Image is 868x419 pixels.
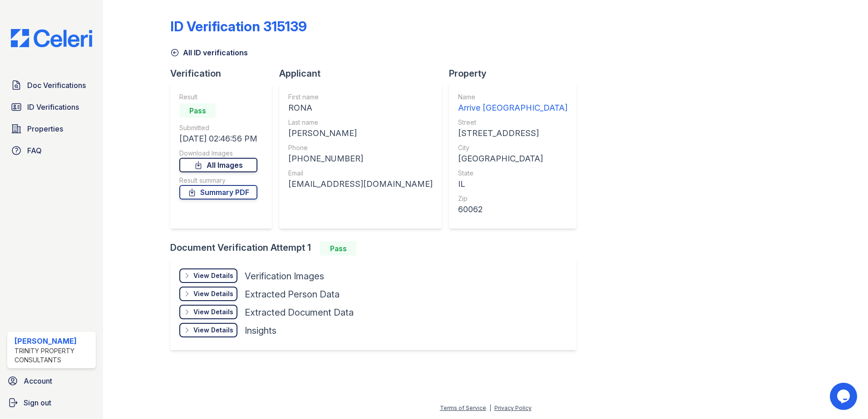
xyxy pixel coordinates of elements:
div: Zip [458,194,567,203]
a: All ID verifications [170,47,248,58]
a: Name Arrive [GEOGRAPHIC_DATA] [458,93,567,114]
div: Street [458,118,567,127]
div: View Details [193,271,233,280]
div: [PERSON_NAME] [15,336,92,346]
div: Trinity Property Consultants [15,346,92,365]
a: Privacy Policy [494,404,532,411]
div: Document Verification Attempt 1 [170,241,584,256]
div: View Details [193,307,233,317]
span: Properties [27,123,63,134]
div: View Details [193,289,233,298]
div: Verification [170,67,279,80]
div: Name [458,93,567,102]
div: Insights [245,324,276,337]
div: IL [458,178,567,190]
div: Submitted [179,123,257,132]
a: FAQ [7,141,96,160]
a: All Images [179,158,257,172]
div: State [458,169,567,178]
a: Properties [7,120,96,138]
iframe: chat widget [830,383,859,410]
div: [EMAIL_ADDRESS][DOMAIN_NAME] [288,178,433,190]
div: [DATE] 02:46:56 PM [179,132,257,145]
a: Summary PDF [179,185,257,200]
div: Email [288,169,433,178]
div: Property [449,67,584,80]
a: Sign out [4,394,99,412]
div: RONA [288,102,433,114]
div: [PHONE_NUMBER] [288,152,433,165]
span: ID Verifications [27,102,79,112]
div: Pass [179,103,216,118]
a: Terms of Service [440,404,486,411]
div: First name [288,93,433,102]
div: Phone [288,143,433,152]
div: Result summary [179,176,257,185]
div: | [489,404,491,411]
span: FAQ [27,145,42,156]
a: Doc Verifications [7,76,96,94]
span: Account [24,375,52,386]
div: Extracted Document Data [245,306,354,319]
span: Sign out [24,397,51,408]
div: Arrive [GEOGRAPHIC_DATA] [458,102,567,114]
span: Doc Verifications [27,80,86,91]
div: View Details [193,326,233,335]
div: [GEOGRAPHIC_DATA] [458,152,567,165]
a: ID Verifications [7,98,96,116]
div: 60062 [458,203,567,216]
div: [PERSON_NAME] [288,127,433,140]
div: City [458,143,567,152]
a: Account [4,372,99,390]
div: [STREET_ADDRESS] [458,127,567,140]
div: Last name [288,118,433,127]
div: Result [179,93,257,102]
div: Verification Images [245,270,324,283]
div: Applicant [279,67,449,80]
div: Extracted Person Data [245,288,340,301]
div: Pass [320,241,356,256]
div: Download Images [179,149,257,158]
img: CE_Logo_Blue-a8612792a0a2168367f1c8372b55b34899dd931a85d93a1a3d3e32e68fde9ad4.png [4,29,99,47]
div: ID Verification 315139 [170,18,307,34]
